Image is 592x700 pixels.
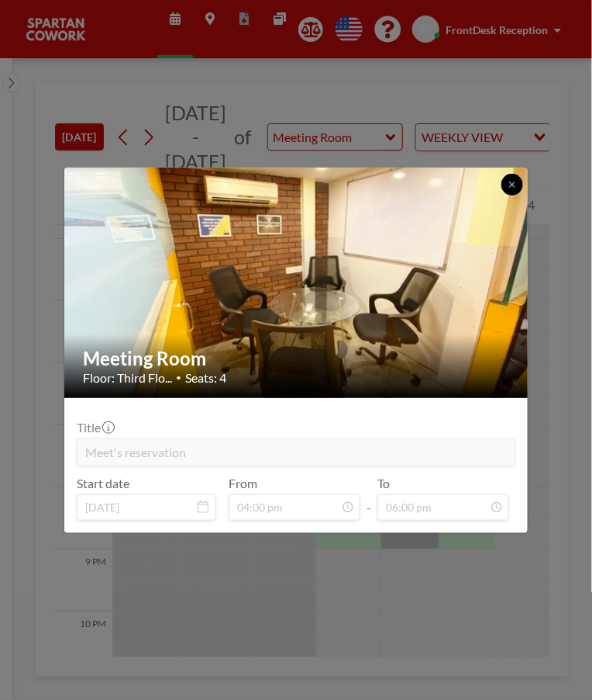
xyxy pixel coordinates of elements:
[83,370,172,386] span: Floor: Third Flo...
[377,476,390,491] label: To
[83,347,511,370] h2: Meeting Room
[77,439,515,466] input: (No title)
[77,420,113,435] label: Title
[77,476,129,491] label: Start date
[176,372,181,383] span: •
[64,108,529,457] img: 537.jpg
[185,370,226,386] span: Seats: 4
[367,481,371,515] span: -
[229,476,257,491] label: From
